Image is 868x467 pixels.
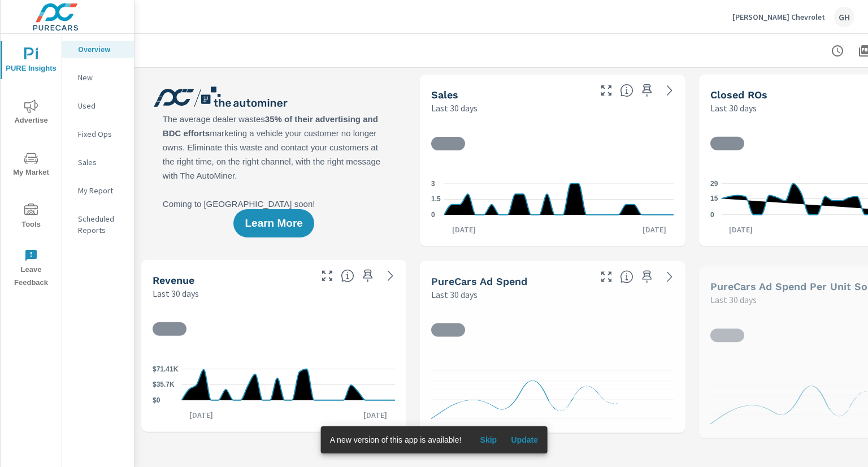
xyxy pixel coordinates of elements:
p: Used [78,100,125,111]
text: $35.7K [153,380,175,388]
p: My Report [78,185,125,196]
span: Save this to your personalized report [638,268,656,286]
text: 3 [431,180,435,188]
button: Make Fullscreen [318,267,336,285]
p: Fixed Ops [78,128,125,140]
text: 29 [710,180,718,188]
div: Used [62,97,134,114]
p: [PERSON_NAME] Chevrolet [732,12,825,22]
text: 1.5 [431,196,441,204]
div: Scheduled Reports [62,210,134,239]
span: Advertise [4,100,58,127]
text: $71.41K [153,365,179,373]
span: A new version of this app is available! [330,435,462,444]
a: See more details in report [661,268,679,286]
p: [DATE] [355,409,395,421]
p: [DATE] [181,409,221,421]
button: Update [506,431,542,449]
span: Tools [4,204,58,231]
button: Make Fullscreen [597,81,615,100]
div: nav menu [1,34,62,294]
span: Total cost of media for all PureCars channels for the selected dealership group over the selected... [620,270,633,284]
a: See more details in report [381,267,400,285]
p: [DATE] [635,224,674,235]
p: Last 30 days [431,288,478,301]
p: Last 30 days [710,293,757,306]
p: Sales [78,157,125,168]
h5: Closed ROs [710,89,767,101]
div: GH [834,7,854,27]
p: Overview [78,44,125,55]
div: Fixed Ops [62,126,134,142]
button: Make Fullscreen [597,268,615,286]
div: Overview [62,41,134,58]
span: Number of vehicles sold by the dealership over the selected date range. [Source: This data is sou... [620,84,633,97]
span: Save this to your personalized report [359,267,377,285]
p: Scheduled Reports [78,213,125,236]
button: Learn More [233,209,314,237]
p: Last 30 days [431,101,478,115]
div: My Report [62,182,134,199]
span: Total sales revenue over the selected date range. [Source: This data is sourced from the dealer’s... [341,269,354,283]
span: Skip [475,435,502,445]
div: Sales [62,154,134,171]
span: Learn More [245,218,302,228]
a: See more details in report [661,81,679,100]
span: Save this to your personalized report [638,81,656,100]
span: Update [511,435,538,445]
text: 15 [710,194,718,202]
p: Last 30 days [153,287,199,300]
button: Skip [470,431,506,449]
span: Leave Feedback [4,249,58,289]
p: New [78,72,125,83]
span: My Market [4,152,58,179]
p: [DATE] [721,224,761,235]
p: [DATE] [444,224,484,235]
text: $0 [153,396,160,404]
h5: Sales [431,89,458,101]
h5: PureCars Ad Spend [431,275,527,287]
p: Last 30 days [710,101,757,115]
h5: Revenue [153,274,194,286]
span: PURE Insights [4,47,58,75]
text: 0 [710,211,714,219]
div: New [62,69,134,86]
text: 0 [431,211,435,219]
